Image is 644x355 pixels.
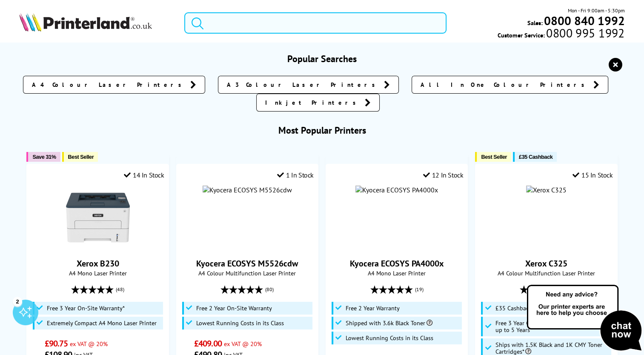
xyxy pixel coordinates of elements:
[355,186,438,194] img: Kyocera ECOSYS PA4000x
[330,269,463,277] span: A4 Mono Laser Printer
[194,338,222,349] span: £409.00
[475,152,511,162] button: Best Seller
[224,340,262,348] span: ex VAT @ 20%
[181,269,314,277] span: A4 Colour Multifunction Laser Printer
[45,338,68,349] span: £90.75
[77,258,119,269] a: Xerox B230
[346,335,433,341] span: Lowest Running Costs in its Class
[19,13,174,33] a: Printerland Logo
[26,152,60,162] button: Save 31%
[196,305,272,312] span: Free 2 Year On-Site Warranty
[519,154,552,160] span: £35 Cashback
[70,340,108,348] span: ex VAT @ 20%
[23,76,205,94] a: A4 Colour Laser Printers
[527,19,543,27] span: Sales:
[218,76,399,94] a: A3 Colour Laser Printers
[346,320,432,326] span: Shipped with 3.6k Black Toner
[47,320,157,326] span: Extremely Compact A4 Mono Laser Printer
[421,80,589,89] span: All In One Colour Printers
[498,29,624,39] span: Customer Service:
[196,320,284,326] span: Lowest Running Costs in its Class
[124,171,164,179] div: 14 In Stock
[265,281,274,298] span: (80)
[203,186,292,194] img: Kyocera ECOSYS M5526cdw
[19,53,624,65] h3: Popular Searches
[66,186,130,249] img: Xerox B230
[227,80,380,89] span: A3 Colour Laser Printers
[480,269,613,277] span: A4 Colour Multifunction Laser Printer
[116,281,124,298] span: (48)
[568,6,625,14] span: Mon - Fri 9:00am - 5:30pm
[544,13,625,29] b: 0800 840 1992
[265,98,361,107] span: Inkjet Printers
[32,80,186,89] span: A4 Colour Laser Printers
[513,152,557,162] button: £35 Cashback
[47,305,125,312] span: Free 3 Year On-Site Warranty*
[196,258,298,269] a: Kyocera ECOSYS M5526cdw
[481,154,507,160] span: Best Seller
[412,76,608,94] a: All In One Colour Printers
[277,171,314,179] div: 1 In Stock
[495,341,609,355] span: Ships with 1.5K Black and 1K CMY Toner Cartridges*
[13,297,22,306] div: 2
[19,13,152,31] img: Printerland Logo
[66,243,130,251] a: Xerox B230
[525,283,644,353] img: Open Live Chat window
[184,12,447,34] input: Search product or brand
[545,29,624,37] span: 0800 995 1992
[564,281,573,298] span: (87)
[526,186,567,194] img: Xerox C325
[62,152,98,162] button: Best Seller
[415,281,424,298] span: (19)
[495,320,609,333] span: Free 3 Year On-Site Warranty and Extend up to 5 Years*
[68,154,94,160] span: Best Seller
[543,17,625,25] a: 0800 840 1992
[495,305,531,312] span: £35 Cashback
[32,154,56,160] span: Save 31%
[350,258,444,269] a: Kyocera ECOSYS PA4000x
[423,171,463,179] div: 12 In Stock
[525,258,567,269] a: Xerox C325
[19,124,624,136] h3: Most Popular Printers
[346,305,400,312] span: Free 2 Year Warranty
[572,171,613,179] div: 15 In Stock
[31,269,164,277] span: A4 Mono Laser Printer
[256,94,380,112] a: Inkjet Printers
